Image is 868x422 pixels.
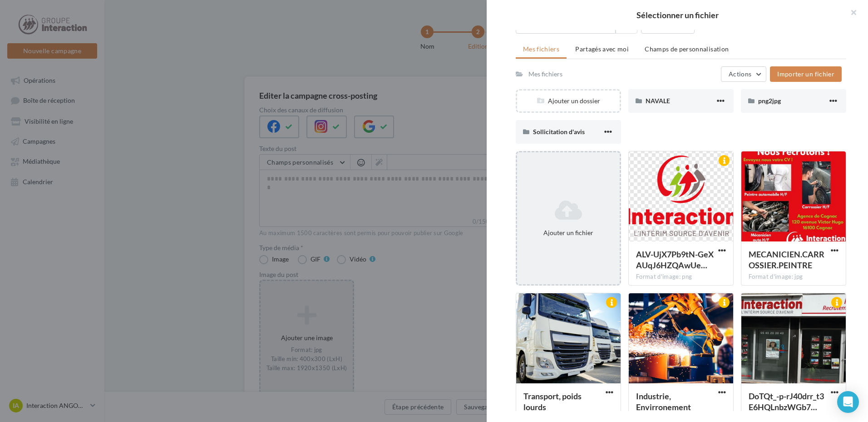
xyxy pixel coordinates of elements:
span: ALV-UjX7Pb9tN-GeXAUqJ6HZQAwUe2-t-7cyiqcN0o8BXMuBdN0ipzTY [636,249,714,270]
h2: Sélectionner un fichier [501,11,853,19]
span: Industrie, Envirronement [636,391,691,412]
div: Ajouter un dossier [517,96,620,105]
div: Open Intercom Messenger [837,391,859,413]
div: Ajouter un fichier [521,228,616,237]
div: Format d'image: jpg [749,273,838,281]
span: DoTQt_-p-rJ40drr_t3E6HQLnbzWGb7UHm_KJ3LZP2P0xlKKp_AtVc9sVBox2MMSKVMKcvphsHqSSmd7xQ=s0 [749,391,824,412]
span: Transport, poids lourds [523,391,582,412]
span: Importer un fichier [777,70,834,78]
button: Importer un fichier [770,66,842,82]
span: Mes fichiers [523,45,559,53]
span: Partagés avec moi [575,45,629,53]
span: png2jpg [758,97,781,105]
span: NAVALE [646,97,670,105]
span: Actions [729,70,751,78]
span: Champs de personnalisation [645,45,729,53]
div: Format d'image: png [636,273,726,281]
span: MECANICIEN.CARROSSIER.PEINTRE [749,249,824,270]
div: Mes fichiers [528,70,562,79]
span: Sollicitation d'avis [533,128,585,136]
button: Actions [721,66,766,82]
